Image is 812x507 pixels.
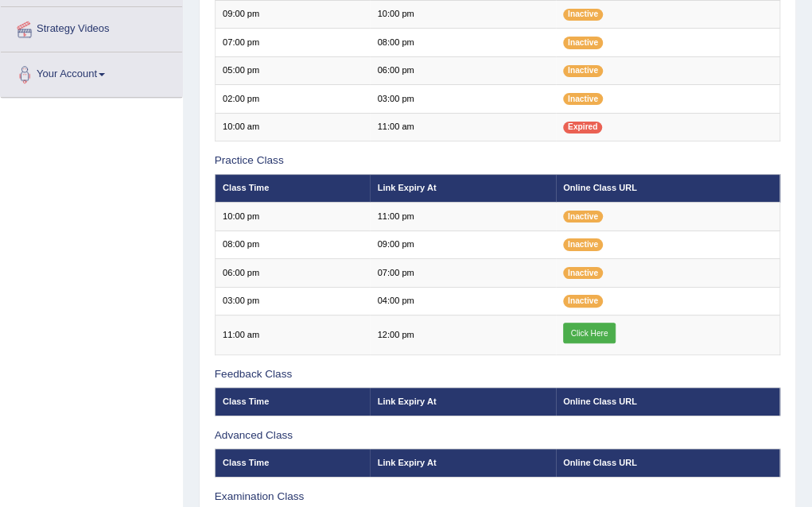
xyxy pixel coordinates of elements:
[215,388,370,416] th: Class Time
[370,259,555,287] td: 07:00 pm
[370,287,555,315] td: 04:00 pm
[215,430,781,442] h3: Advanced Class
[370,29,555,56] td: 08:00 pm
[563,93,603,105] span: Inactive
[563,9,603,21] span: Inactive
[215,85,370,113] td: 02:00 pm
[370,230,555,258] td: 09:00 pm
[215,369,781,381] h3: Feedback Class
[215,287,370,315] td: 03:00 pm
[556,388,780,416] th: Online Class URL
[215,56,370,84] td: 05:00 pm
[563,37,603,48] span: Inactive
[563,267,603,279] span: Inactive
[370,174,555,202] th: Link Expiry At
[563,122,602,134] span: Expired
[563,211,603,223] span: Inactive
[1,7,182,47] a: Strategy Videos
[370,203,555,230] td: 11:00 pm
[370,56,555,84] td: 06:00 pm
[556,174,780,202] th: Online Class URL
[370,85,555,113] td: 03:00 pm
[215,29,370,56] td: 07:00 pm
[370,449,555,477] th: Link Expiry At
[215,113,370,141] td: 10:00 am
[1,52,182,92] a: Your Account
[563,238,603,250] span: Inactive
[370,113,555,141] td: 11:00 am
[556,449,780,477] th: Online Class URL
[215,315,370,355] td: 11:00 am
[370,315,555,355] td: 12:00 pm
[563,65,603,77] span: Inactive
[215,449,370,477] th: Class Time
[215,491,781,503] h3: Examination Class
[215,174,370,202] th: Class Time
[563,295,603,307] span: Inactive
[215,203,370,230] td: 10:00 pm
[215,155,781,167] h3: Practice Class
[370,388,555,416] th: Link Expiry At
[563,323,616,343] a: Click Here
[215,259,370,287] td: 06:00 pm
[215,230,370,258] td: 08:00 pm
